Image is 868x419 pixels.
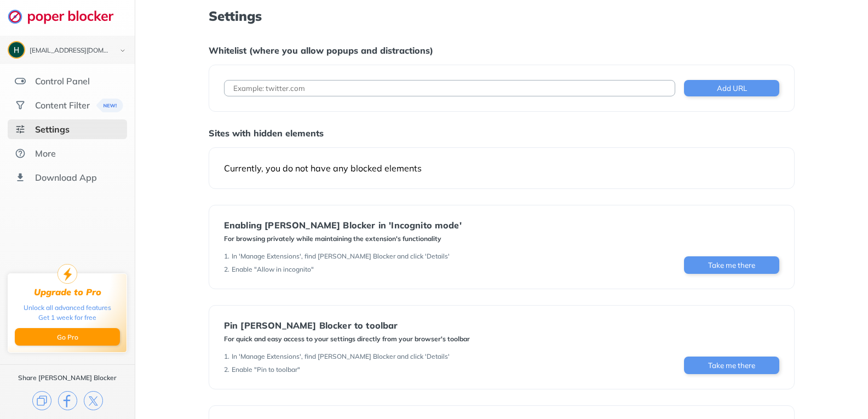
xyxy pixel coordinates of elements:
div: For quick and easy access to your settings directly from your browser's toolbar [224,335,470,343]
div: 1 . [224,352,229,361]
input: Example: twitter.com [224,80,675,96]
div: Unlock all advanced features [24,303,111,313]
div: Share [PERSON_NAME] Blocker [18,374,117,382]
div: Content Filter [35,100,90,111]
div: Settings [35,124,70,135]
img: menuBanner.svg [96,99,123,112]
div: 2 . [224,365,229,374]
div: Download App [35,172,97,183]
img: copy.svg [32,391,51,410]
div: waltershuddon@gmail.com [30,47,111,55]
img: download-app.svg [15,172,26,183]
img: logo-webpage.svg [8,9,125,24]
img: social.svg [15,100,26,111]
div: For browsing privately while maintaining the extension's functionality [224,234,462,243]
div: More [35,148,56,159]
div: Enable "Allow in incognito" [232,265,314,274]
div: Enabling [PERSON_NAME] Blocker in 'Incognito mode' [224,220,462,230]
div: Get 1 week for free [38,313,96,323]
img: ACg8ocLX9QcvoSDXeXJUsFJQBWtcrzgVIQwlXyCnmO2wj840RbzcsQ=s96-c [9,42,24,58]
div: Pin [PERSON_NAME] Blocker to toolbar [224,320,470,330]
div: 2 . [224,265,229,274]
div: 1 . [224,252,229,261]
img: chevron-bottom-black.svg [116,45,129,56]
h1: Settings [209,9,795,23]
div: In 'Manage Extensions', find [PERSON_NAME] Blocker and click 'Details' [232,352,450,361]
div: Enable "Pin to toolbar" [232,365,300,374]
div: Currently, you do not have any blocked elements [224,163,779,174]
img: settings-selected.svg [15,124,26,135]
div: Control Panel [35,76,90,87]
button: Go Pro [15,328,120,346]
img: facebook.svg [58,391,77,410]
button: Add URL [684,80,779,96]
img: upgrade-to-pro.svg [58,264,77,284]
div: Whitelist (where you allow popups and distractions) [209,45,795,56]
img: about.svg [15,148,26,159]
img: x.svg [84,391,103,410]
button: Take me there [684,357,779,374]
div: Sites with hidden elements [209,128,795,139]
button: Take me there [684,256,779,274]
div: In 'Manage Extensions', find [PERSON_NAME] Blocker and click 'Details' [232,252,450,261]
img: features.svg [15,76,26,87]
div: Upgrade to Pro [34,287,101,297]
